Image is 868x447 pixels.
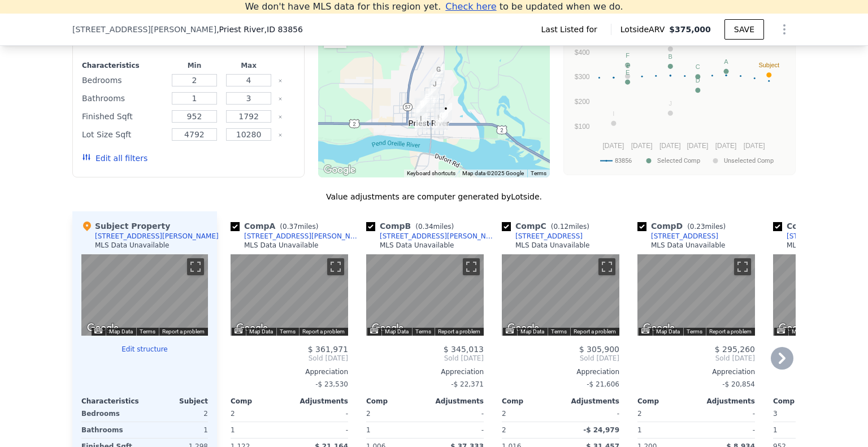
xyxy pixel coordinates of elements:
[773,232,854,241] a: [STREET_ADDRESS]
[515,241,590,250] div: MLS Data Unavailable
[278,97,283,101] button: Clear
[715,142,737,150] text: [DATE]
[531,170,546,176] a: Terms (opens in new tab)
[551,328,567,335] a: Terms (opens in new tab)
[603,142,624,150] text: [DATE]
[637,254,755,336] div: Map
[366,422,423,438] div: 1
[583,426,619,434] span: -$ 24,979
[289,397,348,406] div: Adjustments
[575,123,590,131] text: $100
[690,223,705,231] span: 0.23
[278,79,283,83] button: Clear
[734,258,751,275] button: Toggle fullscreen view
[231,397,289,406] div: Comp
[292,422,348,438] div: -
[709,328,752,335] a: Report a problem
[563,406,619,422] div: -
[687,328,702,335] a: Terms (opens in new tab)
[773,397,832,406] div: Comp
[502,410,506,418] span: 2
[715,345,755,354] span: $ 295,260
[438,328,480,335] a: Report a problem
[505,321,542,336] a: Open this area in Google Maps (opens a new window)
[385,328,409,336] button: Map Data
[147,422,208,438] div: 1
[366,354,484,363] span: Sold [DATE]
[463,258,480,275] button: Toggle fullscreen view
[571,31,788,172] div: A chart.
[147,406,208,422] div: 2
[366,397,425,406] div: Comp
[561,397,619,406] div: Adjustments
[787,232,854,241] div: [STREET_ADDRESS]
[696,77,700,84] text: D
[81,345,208,354] button: Edit structure
[579,345,619,354] span: $ 305,900
[427,422,484,438] div: -
[637,397,696,406] div: Comp
[553,223,568,231] span: 0.12
[81,254,208,336] div: Street View
[724,58,728,65] text: A
[275,223,323,231] span: ( miles)
[95,241,170,250] div: MLS Data Unavailable
[698,422,755,438] div: -
[669,25,711,34] span: $375,000
[724,19,764,40] button: SAVE
[216,24,303,35] span: , Priest River
[235,328,242,333] button: Keyboard shortcuts
[575,73,590,81] text: $300
[427,406,484,422] div: -
[574,328,616,335] a: Report a problem
[637,254,755,336] div: Street View
[370,328,378,333] button: Keyboard shortcuts
[233,321,271,336] img: Google
[308,345,348,354] span: $ 361,971
[380,241,454,250] div: MLS Data Unavailable
[669,53,672,60] text: B
[231,410,235,418] span: 2
[637,367,755,376] div: Appreciation
[82,153,147,164] button: Edit all filters
[541,24,602,35] span: Last Listed for
[366,220,458,232] div: Comp B
[502,220,594,232] div: Comp C
[231,422,287,438] div: 1
[502,254,619,336] div: Street View
[777,328,785,333] button: Keyboard shortcuts
[696,397,755,406] div: Adjustments
[637,410,642,418] span: 2
[380,232,497,241] div: [STREET_ADDRESS][PERSON_NAME]
[657,157,700,164] text: Selected Comp
[140,328,155,335] a: Terms (opens in new tab)
[626,69,630,76] text: E
[187,258,204,275] button: Toggle fullscreen view
[369,321,406,336] img: Google
[502,254,619,336] div: Map
[81,254,208,336] div: Map
[82,127,165,142] div: Lot Size Sqft
[162,328,205,335] a: Report a problem
[425,397,484,406] div: Adjustments
[84,321,121,336] img: Google
[451,380,484,388] span: -$ 22,371
[435,98,457,127] div: 48 N Mckinley St
[366,254,484,336] div: Street View
[651,241,726,250] div: MLS Data Unavailable
[625,63,630,70] text: G
[462,170,524,176] span: Map data ©2025 Google
[231,354,348,363] span: Sold [DATE]
[264,25,303,34] span: , ID 83856
[792,328,815,336] button: Map Data
[773,422,830,438] div: 1
[321,163,358,177] img: Google
[758,62,779,68] text: Subject
[366,367,484,376] div: Appreciation
[773,410,778,418] span: 3
[776,321,813,336] a: Open this area in Google Maps (opens a new window)
[444,345,484,354] span: $ 345,013
[445,1,496,12] span: Check here
[231,254,348,336] div: Map
[82,61,165,70] div: Characteristics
